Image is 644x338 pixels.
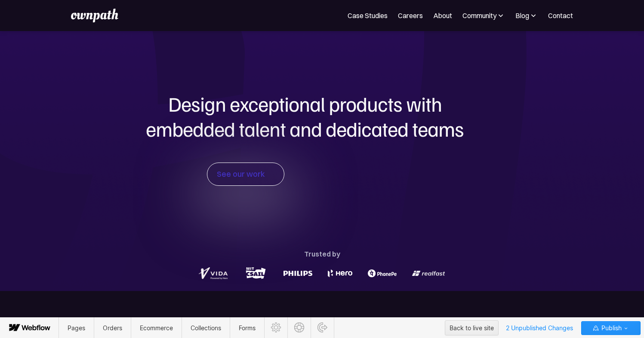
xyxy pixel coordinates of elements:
span: Forms [239,324,256,332]
div: Community [462,10,505,21]
span: Ecommerce [140,324,173,332]
a: About [433,10,452,21]
div: Trusted by [304,248,340,260]
a: Contact [548,10,573,21]
span: Publish [600,322,622,335]
a: Careers [398,10,423,21]
button: Publish [581,321,641,335]
span: Orders [103,324,122,332]
h1: Design exceptional products with embedded talent and dedicated teams [146,91,498,141]
button: Back to live site [445,320,499,335]
span: 2 Unpublished Changes [502,321,577,335]
div: Back to live site [450,322,494,335]
span: Collections [191,324,221,332]
div: Blog [515,10,529,21]
div: Blog [515,10,538,21]
div: Community [462,10,496,21]
a: Case Studies [348,10,388,21]
span: Pages [68,324,85,332]
a: See our work [207,163,284,186]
